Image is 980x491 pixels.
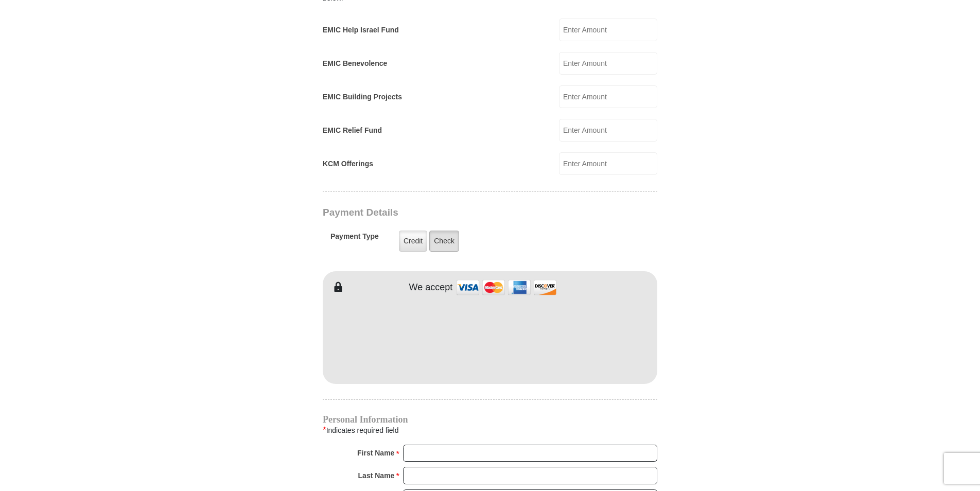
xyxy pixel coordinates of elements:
input: Enter Amount [559,85,657,108]
input: Enter Amount [559,119,657,142]
label: EMIC Building Projects [323,92,402,102]
input: Enter Amount [559,52,657,75]
input: Enter Amount [559,19,657,41]
input: Enter Amount [559,152,657,175]
h4: We accept [409,282,453,293]
img: credit cards accepted [455,276,558,299]
label: EMIC Help Israel Fund [323,25,399,36]
label: Credit [399,231,427,252]
label: KCM Offerings [323,159,373,169]
strong: Last Name [358,468,395,483]
h4: Personal Information [323,415,657,424]
label: Check [429,231,459,252]
h3: Payment Details [323,207,585,219]
label: EMIC Benevolence [323,58,387,69]
div: Indicates required field [323,424,657,437]
label: EMIC Relief Fund [323,125,382,136]
strong: First Name [357,446,394,460]
h5: Payment Type [330,232,379,246]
